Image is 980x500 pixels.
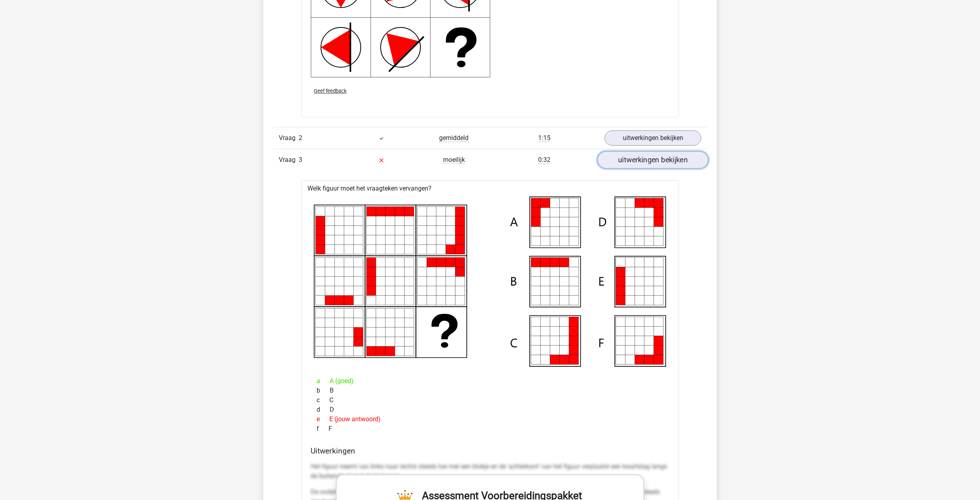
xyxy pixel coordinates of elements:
[538,134,550,142] span: 1:15
[439,134,469,142] span: gemiddeld
[311,414,669,424] div: E (jouw antwoord)
[317,405,330,414] span: d
[605,130,701,146] a: uitwerkingen bekijken
[311,405,669,414] div: D
[311,424,669,434] div: F
[279,155,299,165] span: Vraag
[279,133,299,143] span: Vraag
[317,386,330,395] span: b
[317,414,329,424] span: e
[311,376,669,386] div: A (goed)
[311,386,669,395] div: B
[317,395,329,405] span: c
[299,134,302,142] span: 2
[538,156,550,164] span: 0:32
[443,156,465,164] span: moeilijk
[311,395,669,405] div: C
[317,424,329,434] span: f
[299,156,302,163] span: 3
[597,151,708,169] a: uitwerkingen bekijken
[311,446,669,455] h4: Uitwerkingen
[311,462,669,481] p: Het figuur neemt van links naar rechts steeds toe met een blokje en de 'achterkant' van het figuu...
[314,88,346,94] span: Geef feedback
[317,376,330,386] span: a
